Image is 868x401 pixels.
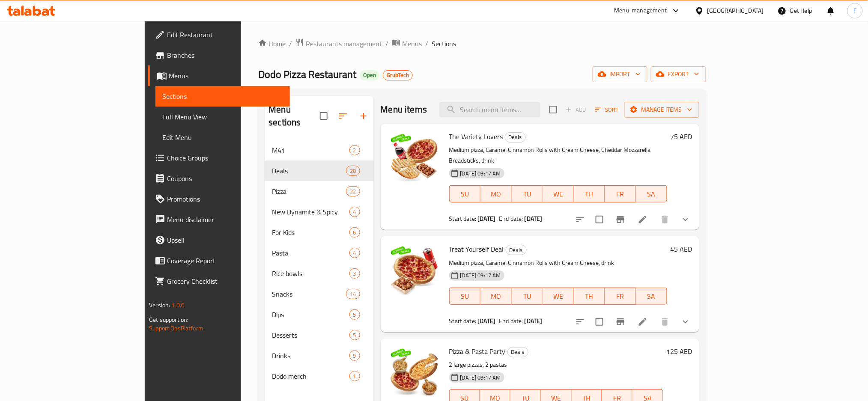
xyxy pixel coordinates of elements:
[680,214,691,225] svg: Show Choices
[562,103,590,116] span: Add item
[591,313,608,331] span: Select to update
[272,145,349,155] span: M41
[457,374,504,382] span: [DATE] 09:17 AM
[346,167,359,175] span: 20
[449,185,480,202] button: SU
[453,290,477,303] span: SU
[306,39,382,49] span: Restaurants management
[149,314,188,325] span: Get support on:
[265,160,373,181] div: Deals20
[148,168,290,189] a: Coupons
[346,166,360,176] div: items
[346,290,359,298] span: 14
[392,38,422,49] a: Menus
[480,288,512,305] button: MO
[272,330,349,340] span: Desserts
[675,312,696,332] button: show more
[349,330,360,340] div: items
[388,345,442,400] img: Pizza & Pasta Party
[636,185,667,202] button: SA
[506,245,527,255] div: Deals
[477,213,495,224] b: [DATE]
[385,39,388,49] li: /
[272,166,346,176] span: Deals
[570,209,591,230] button: sort-choices
[148,250,290,271] a: Coverage Report
[608,188,633,200] span: FR
[671,131,692,143] h6: 75 AED
[680,317,691,327] svg: Show Choices
[671,243,692,255] h6: 45 AED
[499,213,523,224] span: End date:
[272,309,349,320] span: Dips
[449,130,503,143] span: The Variety Lovers
[449,258,667,268] p: Medium pizza, Caramel Cinnamon Rolls with Cream Cheese, drink
[506,245,526,255] span: Deals
[272,207,349,217] div: New Dynamite & Spicy
[512,288,543,305] button: TU
[484,290,508,303] span: MO
[402,39,422,49] span: Menus
[172,300,185,311] span: 1.0.0
[360,71,379,79] span: Open
[148,45,290,65] a: Branches
[605,288,636,305] button: FR
[600,69,641,80] span: import
[449,345,506,358] span: Pizza & Pasta Party
[507,347,528,357] div: Deals
[651,66,706,82] button: export
[675,209,696,230] button: show more
[167,173,283,184] span: Coupons
[383,71,412,79] span: GrubTech
[148,271,290,291] a: Grocery Checklist
[258,38,706,49] nav: breadcrumb
[272,268,349,279] span: Rice bowls
[546,188,570,200] span: WE
[148,65,290,86] a: Menus
[349,351,360,361] div: items
[457,169,504,178] span: [DATE] 09:17 AM
[590,103,624,116] span: Sort items
[605,185,636,202] button: FR
[349,207,360,217] div: items
[167,276,283,286] span: Grocery Checklist
[388,131,442,185] img: The Variety Lovers
[631,104,692,115] span: Manage items
[570,312,591,332] button: sort-choices
[169,71,283,81] span: Menus
[167,194,283,204] span: Promotions
[333,106,353,126] span: Sort sections
[272,351,349,361] span: Drinks
[449,359,663,370] p: 2 large pizzas, 2 pastas
[595,105,619,115] span: Sort
[350,208,360,216] span: 4
[525,213,543,224] b: [DATE]
[155,86,290,107] a: Sections
[449,315,477,327] span: Start date:
[577,290,602,303] span: TH
[449,145,667,166] p: Medium pizza, Caramel Cinnamon Rolls with Cream Cheese, Cheddar Mozzarella Breadsticks, drink
[525,315,543,327] b: [DATE]
[505,132,525,142] span: Deals
[265,304,373,325] div: Dips5
[449,213,477,224] span: Start date:
[636,288,667,305] button: SA
[477,315,495,327] b: [DATE]
[265,181,373,202] div: Pizza22
[265,325,373,345] div: Desserts5
[638,214,648,225] a: Edit menu item
[162,91,283,101] span: Sections
[350,270,360,278] span: 3
[149,323,203,334] a: Support.OpsPlatform
[265,366,373,386] div: Dodo merch1
[167,153,283,163] span: Choice Groups
[439,102,540,117] input: search
[148,24,290,45] a: Edit Restaurant
[272,227,349,238] span: For Kids
[624,102,699,118] button: Manage items
[381,103,427,116] h2: Menu items
[388,243,442,298] img: Treat Yourself Deal
[512,185,543,202] button: TU
[346,289,360,299] div: items
[265,140,373,160] div: M412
